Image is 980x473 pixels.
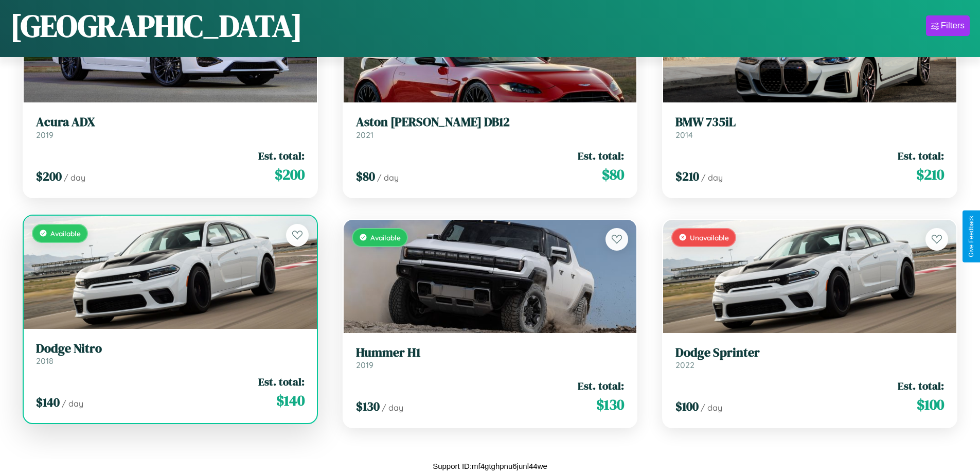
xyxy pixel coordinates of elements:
button: Filters [926,15,970,36]
span: / day [62,398,83,409]
span: $ 130 [596,394,624,415]
span: $ 130 [356,398,380,415]
span: Available [50,229,81,238]
span: Est. total: [898,378,944,393]
span: / day [382,402,403,413]
span: $ 80 [602,164,624,185]
a: Dodge Sprinter2022 [675,345,944,371]
span: / day [701,172,723,183]
span: Est. total: [578,378,624,393]
span: Est. total: [578,148,624,163]
a: Aston [PERSON_NAME] DB122021 [356,115,625,140]
span: / day [701,402,722,413]
h3: Dodge Sprinter [675,345,944,360]
h3: Dodge Nitro [36,341,305,356]
span: 2021 [356,130,373,140]
span: Est. total: [258,148,305,163]
span: 2014 [675,130,693,140]
span: $ 80 [356,168,375,185]
p: Support ID: mf4gtghpnu6junl44we [433,459,547,473]
span: 2019 [356,360,373,370]
span: 2019 [36,130,54,140]
span: 2022 [675,360,694,370]
span: $ 140 [36,394,60,411]
span: $ 200 [275,164,305,185]
span: $ 210 [916,164,944,185]
span: $ 100 [917,394,944,415]
span: Est. total: [898,148,944,163]
span: $ 210 [675,168,699,185]
a: Dodge Nitro2018 [36,341,305,366]
span: $ 100 [675,398,699,415]
h3: BMW 735iL [675,115,944,130]
h3: Hummer H1 [356,345,625,360]
span: Available [370,233,401,242]
div: Filters [941,21,965,31]
h3: Acura ADX [36,115,305,130]
a: Acura ADX2019 [36,115,305,140]
span: Est. total: [258,374,305,389]
span: $ 140 [276,390,305,411]
span: / day [64,172,85,183]
div: Give Feedback [968,216,975,257]
span: $ 200 [36,168,62,185]
a: BMW 735iL2014 [675,115,944,140]
h3: Aston [PERSON_NAME] DB12 [356,115,625,130]
span: 2018 [36,356,54,366]
a: Hummer H12019 [356,345,625,371]
span: Unavailable [690,233,729,242]
span: / day [377,172,399,183]
h1: [GEOGRAPHIC_DATA] [10,5,302,47]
